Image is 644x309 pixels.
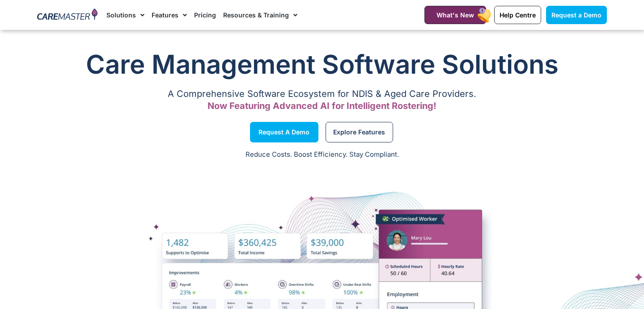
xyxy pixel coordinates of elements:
a: Help Centre [494,6,541,24]
span: Explore Features [333,130,385,134]
a: Request a Demo [250,122,318,142]
span: What's New [436,11,474,19]
span: Help Centre [500,11,536,19]
a: Request a Demo [546,6,607,24]
a: Explore Features [326,122,393,142]
p: A Comprehensive Software Ecosystem for NDIS & Aged Care Providers. [37,91,607,97]
span: Request a Demo [551,11,602,19]
a: What's New [424,6,486,24]
span: Request a Demo [258,130,309,134]
p: Reduce Costs. Boost Efficiency. Stay Compliant. [5,150,639,160]
h1: Care Management Software Solutions [37,46,607,82]
img: CareMaster Logo [37,8,97,22]
span: Now Featuring Advanced AI for Intelligent Rostering! [208,100,436,111]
